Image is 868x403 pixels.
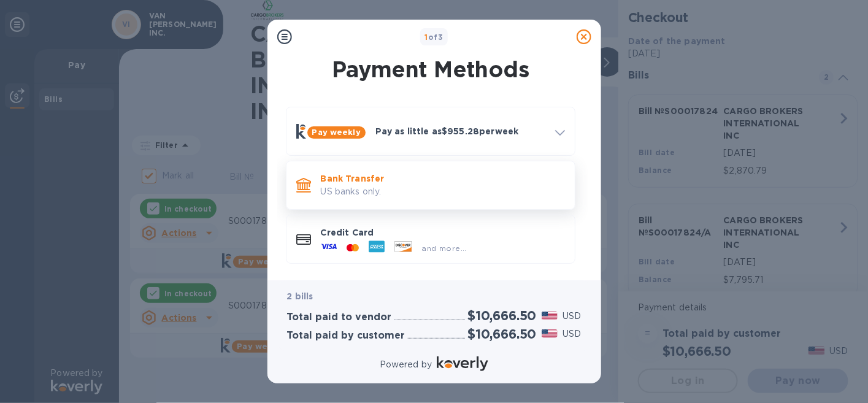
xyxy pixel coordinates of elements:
[425,33,444,42] b: of 3
[321,226,565,239] p: Credit Card
[283,56,578,82] h1: Payment Methods
[467,326,536,342] h2: $10,666.50
[287,312,392,323] h3: Total paid to vendor
[425,33,428,42] span: 1
[380,358,432,371] p: Powered by
[542,312,558,320] img: USD
[563,310,581,323] p: USD
[287,291,313,301] b: 2 bills
[321,172,565,185] p: Bank Transfer
[437,356,488,371] img: Logo
[542,329,558,338] img: USD
[563,328,581,340] p: USD
[312,128,361,137] b: Pay weekly
[287,330,405,342] h3: Total paid by customer
[422,244,467,253] span: and more...
[467,308,536,323] h2: $10,666.50
[375,125,545,137] p: Pay as little as $955.28 per week
[321,185,565,198] p: US banks only.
